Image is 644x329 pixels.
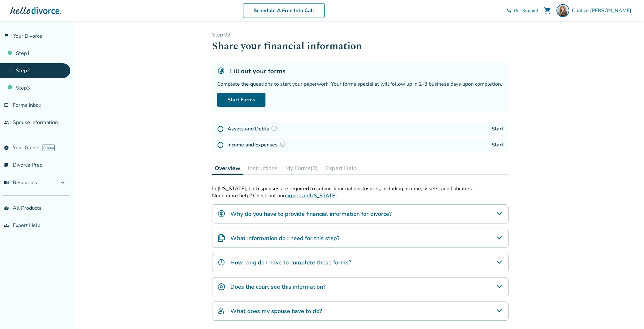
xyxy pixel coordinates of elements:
[506,8,539,14] a: phone_in_talkGet Support
[230,67,286,75] h5: Fill out your forms
[218,210,225,217] img: Why do you have to provide financial information for divorce?
[506,8,511,13] span: phone_in_talk
[212,185,509,192] div: In [US_STATE], both spouses are required to submit financial disclosures, including income, asset...
[212,204,509,223] div: Why do you have to provide financial information for divorce?
[230,234,340,242] h4: What information do I need for this step?
[271,125,277,131] img: Question Mark
[285,192,337,199] a: experts in[US_STATE]
[4,206,9,211] span: shopping_basket
[243,3,325,18] a: Schedule A Free Info Call
[212,253,509,272] div: How long do I have to complete these forms?
[218,283,225,290] img: Does the court see this information?
[217,142,224,148] img: Not Started
[217,81,503,88] div: Complete the questions to start your paperwork. Your forms specialist will follow up in 2-3 busin...
[13,102,41,109] span: Forms Inbox
[492,125,503,132] a: Start
[230,283,326,291] h4: Does the court see this information?
[245,162,280,175] button: Instructions
[4,34,9,39] span: flag_2
[227,141,288,149] h4: Income and Expenses
[218,258,225,266] img: How long do I have to complete these forms?
[283,162,320,175] button: My Forms(0)
[212,192,509,199] p: Need more help? Check out our .
[4,180,9,185] span: menu_book
[323,162,359,175] button: Expert Help
[212,302,509,321] div: What does my spouse have to do?
[4,223,9,228] span: groups
[280,141,286,147] img: Question Mark
[218,307,225,315] img: What does my spouse have to do?
[4,179,37,186] span: Resources
[572,7,634,14] span: Chalice [PERSON_NAME]
[492,141,503,148] a: Start
[218,234,225,242] img: What information do I need for this step?
[4,120,9,125] span: people
[212,277,509,296] div: Does the court see this information?
[212,38,509,54] h1: Share your financial information
[212,31,509,38] p: Step 0 2
[4,162,9,168] span: list_alt_check
[212,162,243,175] button: Overview
[230,210,392,218] h4: Why do you have to provide financial information for divorce?
[212,229,509,248] div: What information do I need for this step?
[59,179,66,186] span: expand_more
[514,8,539,14] span: Get Support
[556,4,569,17] img: Chalice Jones
[230,307,322,315] h4: What does my spouse have to do?
[227,125,279,133] h4: Assets and Debts
[612,298,644,329] iframe: Chat Widget
[4,145,9,150] span: explore
[544,7,551,14] span: shopping_cart
[217,126,224,132] img: Not Started
[230,258,351,267] h4: How long do I have to complete these forms?
[42,145,55,151] span: AI beta
[217,93,265,107] a: Start Forms
[4,103,9,108] span: inbox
